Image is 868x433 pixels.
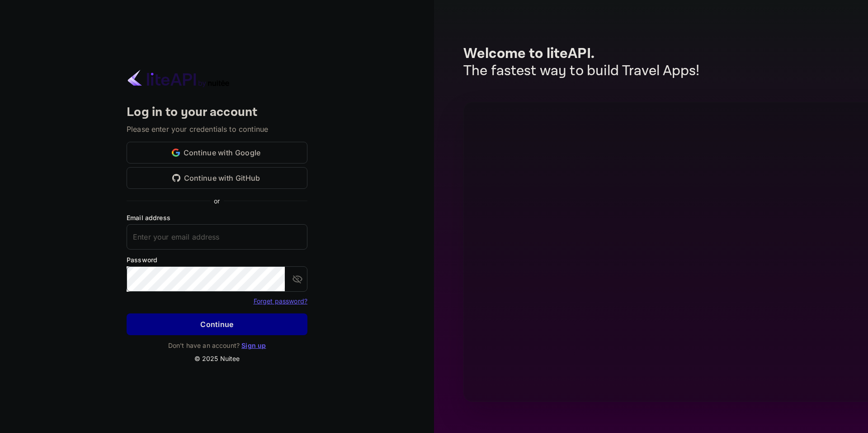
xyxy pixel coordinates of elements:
[127,313,307,335] button: Continue
[127,124,307,135] p: Please enter your credentials to continue
[127,354,307,363] p: © 2025 Nuitee
[127,341,307,350] p: Don't have an account?
[463,63,700,80] p: The fastest way to build Travel Apps!
[127,224,307,250] input: Enter your email address
[463,45,700,63] p: Welcome to liteAPI.
[127,70,231,87] img: liteapi
[127,167,307,189] button: Continue with GitHub
[127,142,307,164] button: Continue with Google
[214,196,220,206] p: or
[241,342,266,349] a: Sign up
[254,296,307,305] a: Forget password?
[127,255,307,265] label: Password
[288,270,307,288] button: toggle password visibility
[254,297,307,305] a: Forget password?
[127,213,307,222] label: Email address
[127,105,307,120] h4: Log in to your account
